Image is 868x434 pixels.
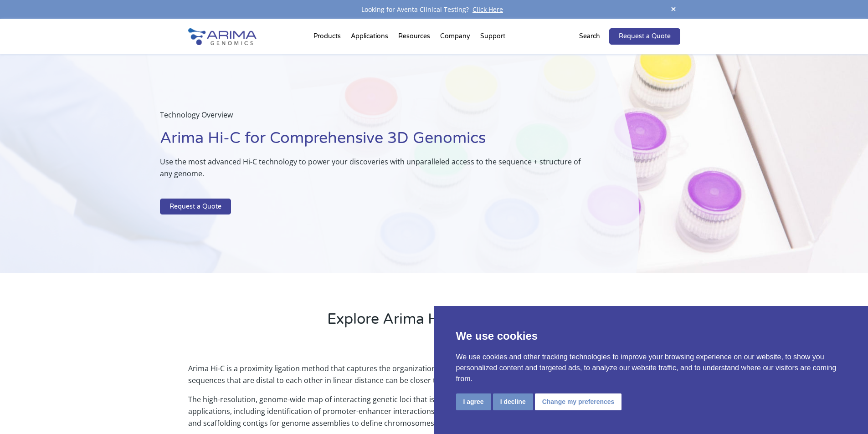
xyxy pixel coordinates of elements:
[188,4,680,15] div: Looking for Aventa Clinical Testing?
[160,199,231,215] a: Request a Quote
[456,393,491,410] button: I agree
[469,5,507,14] a: Click Here
[456,328,847,344] p: We use cookies
[160,156,594,187] p: Use the most advanced Hi-C technology to power your discoveries with unparalleled access to the s...
[160,128,594,156] h1: Arima Hi-C for Comprehensive 3D Genomics
[609,28,680,45] a: Request a Quote
[188,363,680,393] p: Arima Hi-C is a proximity ligation method that captures the organizational structure of chromatin...
[456,352,847,384] p: We use cookies and other tracking technologies to improve your browsing experience on our website...
[535,393,622,410] button: Change my preferences
[493,393,533,410] button: I decline
[188,28,257,45] img: Arima-Genomics-logo
[579,31,600,42] p: Search
[188,309,680,337] h2: Explore Arima Hi-C Technology
[160,109,594,128] p: Technology Overview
